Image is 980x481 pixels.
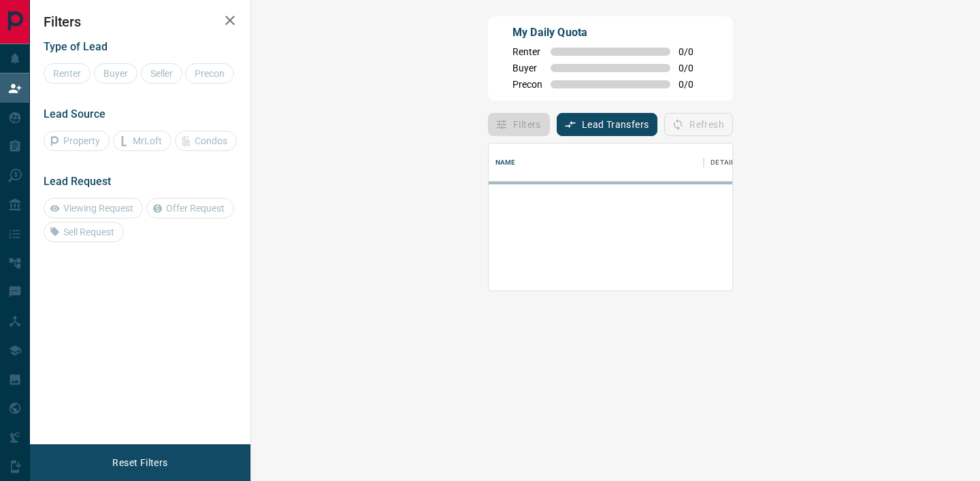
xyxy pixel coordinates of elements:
[103,451,176,474] button: Reset Filters
[44,175,111,188] span: Lead Request
[512,63,542,73] span: Buyer
[512,46,542,57] span: Renter
[44,40,108,53] span: Type of Lead
[710,144,738,182] div: Details
[679,79,708,90] span: 0 / 0
[512,79,542,90] span: Precon
[489,144,704,182] div: Name
[44,107,105,120] span: Lead Source
[679,63,708,73] span: 0 / 0
[44,14,237,30] h2: Filters
[495,144,516,182] div: Name
[557,113,658,136] button: Lead Transfers
[512,24,708,41] p: My Daily Quota
[679,46,708,57] span: 0 / 0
